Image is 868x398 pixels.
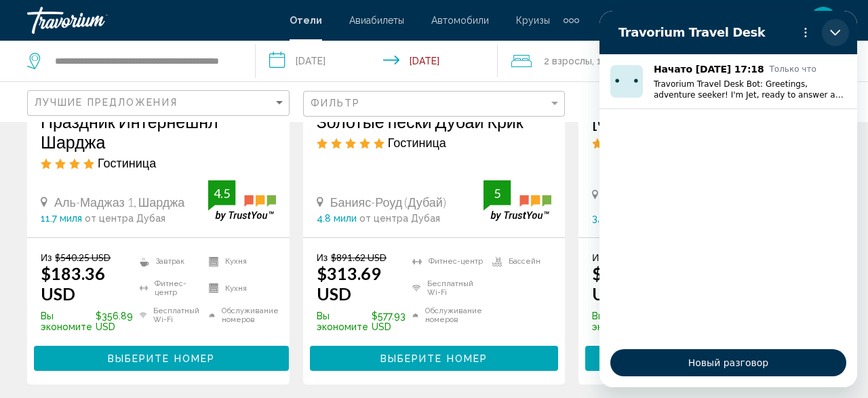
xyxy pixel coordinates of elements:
[592,311,684,332] p: $656.63 USD
[41,263,105,304] ins: $183.36 USD
[41,252,52,263] span: Из
[208,180,276,220] img: trustyou-badge.svg
[54,195,184,210] span: Аль-Маджаз 1, Шарджа
[256,41,498,81] button: Дата заезда: сентябрь 22, 2025 Дата отъезда: сентябрь 26, 2025
[552,56,592,66] span: Взрослы
[317,311,406,332] p: $577.93 USD
[27,7,276,34] a: Травориум
[544,52,592,71] span: 2
[592,263,656,304] ins: $389.61 USD
[133,305,202,325] li: Бесплатный Wi-Fi
[34,349,289,364] a: Выберите номер
[349,15,404,26] a: Авиабилеты
[406,252,486,272] li: Фитнес-центр
[85,213,165,224] span: от центра Дубая
[330,195,446,210] span: Банияс-роуд (Дубай)
[331,252,387,263] del: $891.62 USD
[564,9,579,31] button: Дополнительные элементы навигации
[317,263,381,304] ins: $313.69 USD
[592,52,654,71] span: , 1
[41,311,133,332] p: $356.89 USD
[406,278,486,298] li: Бесплатный Wi-Fi
[41,311,92,332] span: Вы экономите
[599,11,857,387] iframe: Окноно из мимиабок
[310,349,559,364] a: Выберите номер
[41,213,82,224] span: 11.7 миля
[34,346,289,371] button: Выберите номер
[202,278,282,298] li: Кухня
[202,252,282,272] li: Кухня
[592,311,644,332] span: Вы экономите
[431,15,489,26] a: Автомобили
[35,98,285,109] mat-select: Сортировать по
[208,185,235,201] div: 4.5
[133,252,202,272] li: Завтрак
[35,97,178,108] span: Лучшие предложения
[592,135,827,150] div: 4-звездочный отель
[592,213,631,224] span: 3,9 мили
[317,135,552,150] div: 5-звездочный отель
[310,346,559,371] button: Выберите номер
[311,98,361,108] span: Фильтр
[41,111,276,152] a: Праздник Интернешнл Шарджа
[380,353,488,364] span: Выберите номер
[585,349,844,364] a: Выберите номер
[406,305,486,325] li: Обслуживание номеров
[202,305,282,325] li: Обслуживание номеров
[98,155,156,170] span: Гостиница
[55,252,111,263] del: $540.25 USD
[41,155,276,170] div: 4-звездочный отель
[592,252,603,263] span: Из
[133,278,202,298] li: Фитнес-центр
[486,252,552,272] li: Бассейн
[484,185,511,201] div: 5
[317,252,328,263] span: Из
[108,353,215,364] span: Выберите номер
[484,180,551,220] img: trustyou-badge.svg
[516,15,550,26] a: Круизы
[317,213,357,224] span: 4.8 мили
[290,15,322,26] a: Отели
[388,135,446,150] span: Гостиница
[359,213,440,224] span: от центра Дубая
[585,346,844,371] button: Выберите номер
[303,90,566,118] button: Фильтр
[806,6,841,35] button: Пользовательское меню
[317,311,368,332] span: Вы экономите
